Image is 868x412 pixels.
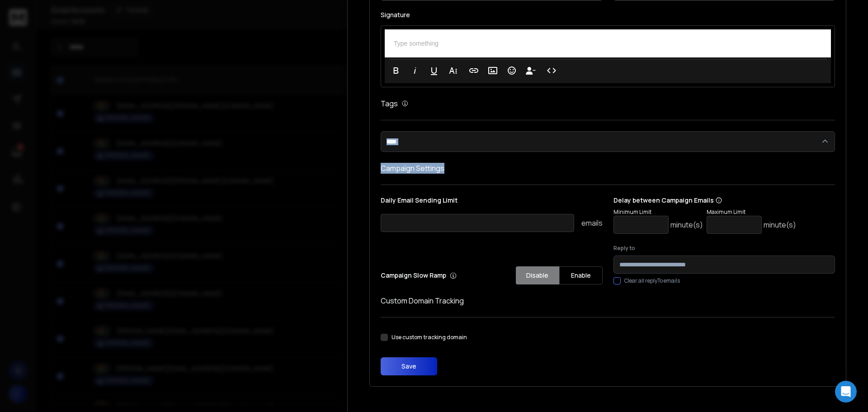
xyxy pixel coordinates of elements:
p: Campaign Slow Ramp [381,271,457,280]
button: Insert Image (Ctrl+P) [484,62,501,80]
button: Insert Unsubscribe Link [522,62,539,80]
p: Delay between Campaign Emails [613,196,796,205]
button: Enable [559,266,603,284]
h1: Custom Domain Tracking [381,295,835,306]
div: Open Intercom Messenger [835,381,857,403]
label: Signature [381,12,835,18]
h1: Tags [381,98,398,109]
label: Reply to [613,245,835,252]
button: Disable [516,266,559,284]
p: Daily Email Sending Limit [381,196,603,208]
button: Bold (Ctrl+B) [387,62,405,80]
button: Italic (Ctrl+I) [406,62,424,80]
button: Code View [543,62,560,80]
button: Underline (Ctrl+U) [425,62,443,80]
p: emails [581,218,603,228]
p: minute(s) [670,219,703,230]
p: Minimum Limit [613,208,703,216]
p: Maximum Limit [707,208,796,216]
button: Save [381,357,437,375]
label: Use custom tracking domain [392,334,467,341]
p: minute(s) [764,219,796,230]
h1: Campaign Settings [381,163,835,174]
label: Clear all replyTo emails [624,277,680,284]
button: More Text [444,62,462,80]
